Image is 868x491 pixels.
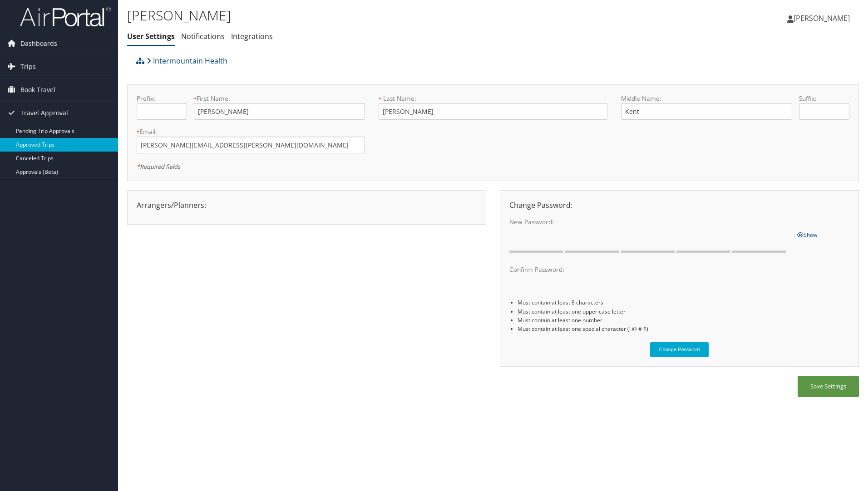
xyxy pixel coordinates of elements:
[794,13,850,23] span: [PERSON_NAME]
[797,229,817,239] a: Show
[127,31,175,41] a: User Settings
[518,316,849,324] li: Must contain at least one number
[798,376,859,397] button: Save Settings
[137,162,180,171] em: Required fields
[20,102,68,124] span: Travel Approval
[621,94,792,103] label: Middle Name:
[503,200,856,211] div: Change Password:
[194,94,365,103] label: First Name:
[509,265,790,274] label: Confirm Password:
[137,127,365,136] label: Email:
[799,94,849,103] label: Suffix:
[231,31,273,41] a: Integrations
[130,200,483,211] div: Arrangers/Planners:
[137,94,187,103] label: Prefix:
[518,324,849,333] li: Must contain at least one special character (! @ # $)
[509,217,790,226] label: New Password:
[379,94,607,103] label: Last Name:
[20,6,111,27] img: airportal-logo.png
[787,5,859,32] a: [PERSON_NAME]
[20,55,36,78] span: Trips
[518,298,849,307] li: Must contain at least 8 characters
[20,79,55,101] span: Book Travel
[181,31,225,41] a: Notifications
[797,231,817,239] span: Show
[147,52,227,70] a: Intermountain Health
[518,307,849,316] li: Must contain at least one upper case letter
[650,342,709,357] button: Change Password
[20,32,57,55] span: Dashboards
[127,6,615,25] h1: [PERSON_NAME]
